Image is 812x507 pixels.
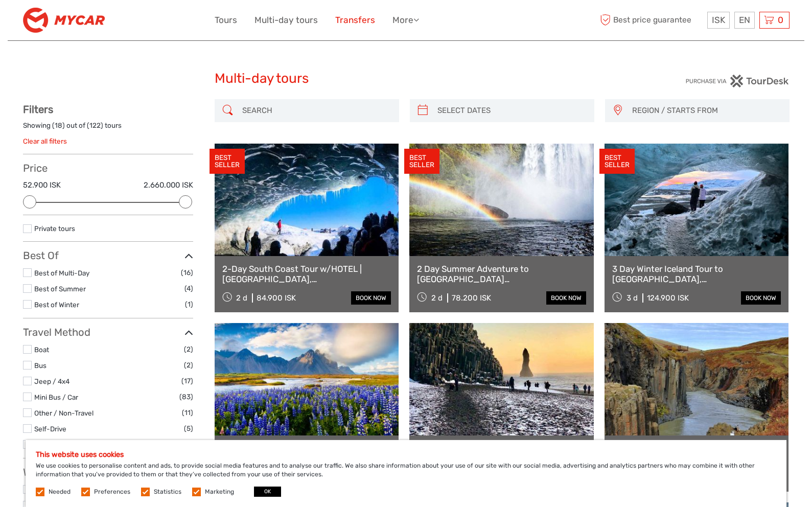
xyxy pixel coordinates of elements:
h5: This website uses cookies [36,450,776,459]
strong: Filters [23,103,53,116]
span: 2 d [431,293,443,303]
a: Other / Non-Travel [34,409,94,417]
span: (11) [182,407,193,419]
div: EN [734,12,755,29]
span: Best price guarantee [598,12,705,29]
label: Preferences [94,488,130,496]
a: 2 Day Summer Adventure to [GEOGRAPHIC_DATA] [GEOGRAPHIC_DATA], Glacier Hiking, [GEOGRAPHIC_DATA],... [417,264,586,285]
a: Best of Summer [34,285,86,293]
label: 52.900 ISK [23,180,61,191]
span: (17) [181,375,193,387]
span: (2) [184,439,193,450]
a: Tours [215,13,237,28]
span: ISK [712,15,725,25]
span: (5) [184,423,193,434]
button: REGION / STARTS FROM [628,102,784,119]
div: 78.200 ISK [452,293,491,303]
div: BEST SELLER [404,149,439,174]
label: Statistics [154,488,181,496]
a: book now [741,291,781,305]
a: Private tours [34,224,75,233]
span: (1) [185,298,193,310]
label: 18 [55,121,62,130]
a: Best of Multi-Day [34,269,89,277]
label: Marketing [205,488,234,496]
div: We use cookies to personalise content and ads, to provide social media features and to analyse ou... [26,440,786,507]
div: 124.900 ISK [647,293,689,303]
img: 3195-1797b0cd-02a8-4b19-8eb3-e1b3e2a469b3_logo_small.png [23,8,105,33]
h3: Travel Method [23,326,193,338]
div: BEST SELLER [210,149,245,174]
button: OK [254,487,281,497]
a: Transfers [335,13,375,28]
span: (4) [184,283,193,294]
span: (2) [184,359,193,371]
a: Jeep / 4x4 [34,377,69,385]
span: 0 [776,15,785,25]
a: More [392,13,419,28]
img: PurchaseViaTourDesk.png [685,75,789,87]
span: (83) [179,391,193,403]
input: SELECT DATES [433,102,589,120]
h3: What do you want to see? [23,466,193,478]
label: Needed [49,488,71,496]
span: (2) [184,343,193,355]
a: book now [351,291,391,305]
a: Best of Winter [34,301,79,309]
h3: Best Of [23,249,193,262]
a: 2-Day South Coast Tour w/HOTEL | [GEOGRAPHIC_DATA], [GEOGRAPHIC_DATA], [GEOGRAPHIC_DATA] & Waterf... [222,264,391,285]
a: Clear all filters [23,137,67,145]
h1: Multi-day tours [215,71,598,87]
label: 2.660.000 ISK [144,180,193,191]
a: Boat [34,345,49,354]
a: 3 Day Winter Iceland Tour to [GEOGRAPHIC_DATA], [GEOGRAPHIC_DATA], [GEOGRAPHIC_DATA] and [GEOGRAP... [612,264,781,285]
a: book now [546,291,586,305]
span: 3 d [627,293,638,303]
div: 84.900 ISK [257,293,296,303]
div: Showing ( ) out of ( ) tours [23,121,193,136]
label: 122 [89,121,101,130]
span: (16) [181,267,193,279]
a: Mini Bus / Car [34,393,78,401]
a: Multi-day tours [254,13,318,28]
a: Bus [34,361,47,370]
input: SEARCH [238,102,394,120]
div: BEST SELLER [599,149,635,174]
h3: Price [23,162,193,174]
a: Self-Drive [34,425,66,433]
span: 2 d [236,293,247,303]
